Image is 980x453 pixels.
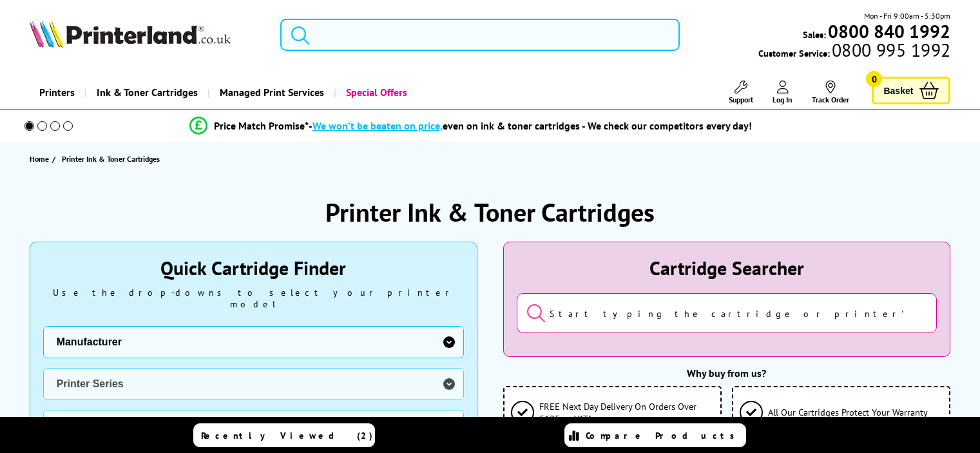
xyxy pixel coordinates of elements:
[812,81,849,104] a: Track Order
[325,195,655,229] h1: Printer Ink & Toner Cartridges
[883,82,913,99] span: Basket
[758,44,950,59] span: Customer Service:
[866,71,882,87] span: 0
[564,423,746,447] a: Compare Products
[729,95,753,104] span: Support
[773,81,793,104] a: Log In
[803,28,826,41] span: Sales:
[312,119,443,132] span: We won’t be beaten on price,
[6,115,935,137] li: modal_Promise
[214,119,309,132] span: Price Match Promise*
[207,76,334,109] a: Managed Print Services
[872,77,950,104] a: Basket 0
[864,10,950,22] span: Mon - Fri 9:00am - 5:30pm
[84,76,207,109] a: Ink & Toner Cartridges
[201,430,373,441] span: Recently Viewed (2)
[586,430,742,441] span: Compare Products
[768,406,928,418] span: All Our Cartridges Protect Your Warranty
[826,25,950,37] a: 0800 840 1992
[30,76,84,109] a: Printers
[97,76,198,109] span: Ink & Toner Cartridges
[62,154,160,164] span: Printer Ink & Toner Cartridges
[30,152,52,166] a: Home
[517,255,937,280] div: Cartridge Searcher
[539,400,714,425] span: FREE Next Day Delivery On Orders Over £125 ex VAT*
[43,255,464,280] div: Quick Cartridge Finder
[773,95,793,104] span: Log In
[828,19,950,43] b: 0800 840 1992
[517,293,937,333] input: Start typing the cartridge or printer's name...
[309,119,752,132] div: - even on ink & toner cartridges - We check our competitors every day!
[503,367,951,380] div: Why buy from us?
[729,81,753,104] a: Support
[43,287,464,310] div: Use the drop-downs to select your printer model
[193,423,375,447] a: Recently Viewed (2)
[830,44,950,56] span: 0800 995 1992
[334,76,417,109] a: Special Offers
[30,19,264,50] a: Printerland Logo
[30,19,231,48] img: Printerland Logo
